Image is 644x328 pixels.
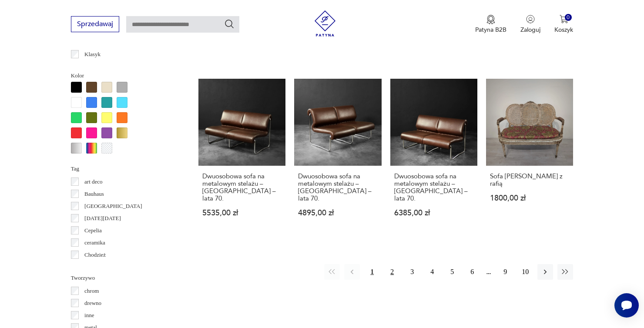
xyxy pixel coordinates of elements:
[394,209,473,217] p: 6385,00 zł
[84,286,99,296] p: chrom
[224,19,235,29] button: Szukaj
[554,26,573,34] p: Koszyk
[526,15,535,23] img: Ikonka użytkownika
[71,71,178,80] p: Kolor
[71,22,119,28] a: Sprzedawaj
[71,273,178,283] p: Tworzywo
[517,264,533,280] button: 10
[475,15,506,34] button: Patyna B2B
[202,173,282,202] h3: Dwuosobowa sofa na metalowym stelażu – [GEOGRAPHIC_DATA] – lata 70.
[486,15,495,24] img: Ikona medalu
[554,15,573,34] button: 0Koszyk
[464,264,480,280] button: 6
[84,311,94,320] p: inne
[390,79,477,234] a: Dwuosobowa sofa na metalowym stelażu – Niemcy – lata 70.Dwuosobowa sofa na metalowym stelażu – [G...
[84,250,106,260] p: Chodzież
[520,26,540,34] p: Zaloguj
[486,79,573,234] a: Sofa Ludwik XVI z rafiąSofa [PERSON_NAME] z rafią1800,00 zł
[298,173,377,202] h3: Dwuosobowa sofa na metalowym stelażu – [GEOGRAPHIC_DATA] – lata 70.
[298,209,377,217] p: 4895,00 zł
[497,264,513,280] button: 9
[384,264,400,280] button: 2
[198,79,285,234] a: Dwuosobowa sofa na metalowym stelażu – Niemcy – lata 70.Dwuosobowa sofa na metalowym stelażu – [G...
[84,189,104,199] p: Bauhaus
[294,79,381,234] a: Dwuosobowa sofa na metalowym stelażu – Niemcy – lata 70.Dwuosobowa sofa na metalowym stelażu – [G...
[84,238,105,248] p: ceramika
[84,214,121,223] p: [DATE][DATE]
[444,264,460,280] button: 5
[202,209,282,217] p: 5535,00 zł
[84,226,102,235] p: Cepelia
[71,16,119,32] button: Sprzedawaj
[490,173,569,187] h3: Sofa [PERSON_NAME] z rafią
[364,264,380,280] button: 1
[565,14,572,21] div: 0
[394,173,473,202] h3: Dwuosobowa sofa na metalowym stelażu – [GEOGRAPHIC_DATA] – lata 70.
[84,177,103,187] p: art deco
[312,10,338,37] img: Patyna - sklep z meblami i dekoracjami vintage
[614,293,639,318] iframe: Smartsupp widget button
[404,264,420,280] button: 3
[71,164,178,174] p: Tag
[520,15,540,34] button: Zaloguj
[424,264,440,280] button: 4
[84,262,105,272] p: Ćmielów
[84,201,142,211] p: [GEOGRAPHIC_DATA]
[490,194,569,202] p: 1800,00 zł
[84,298,101,308] p: drewno
[475,15,506,34] a: Ikona medaluPatyna B2B
[560,15,568,23] img: Ikona koszyka
[84,50,101,59] p: Klasyk
[475,26,506,34] p: Patyna B2B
